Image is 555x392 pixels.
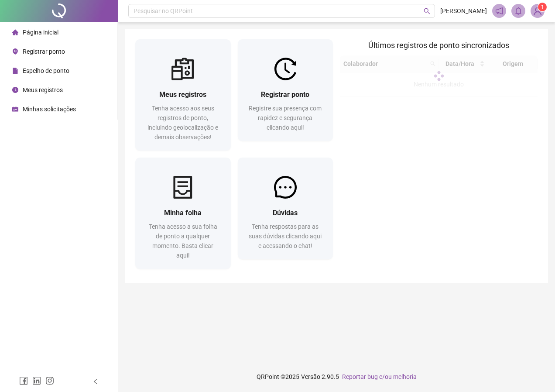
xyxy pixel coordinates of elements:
sup: Atualize o seu contato no menu Meus Dados [538,3,547,11]
span: Dúvidas [273,209,298,217]
span: environment [12,48,18,55]
span: left [92,378,99,385]
span: Reportar bug e/ou melhoria [342,373,417,380]
span: instagram [45,376,54,385]
span: Tenha acesso aos seus registros de ponto, incluindo geolocalização e demais observações! [147,105,218,141]
span: Minha folha [164,209,202,217]
img: 92120 [531,4,544,17]
span: Registrar ponto [261,90,309,99]
a: Minha folhaTenha acesso a sua folha de ponto a qualquer momento. Basta clicar aqui! [135,158,231,269]
span: clock-circle [12,87,18,93]
a: Meus registrosTenha acesso aos seus registros de ponto, incluindo geolocalização e demais observa... [135,39,231,151]
span: Minhas solicitações [23,106,76,113]
span: Versão [301,373,320,380]
span: bell [514,7,522,15]
span: Meus registros [159,90,206,99]
a: DúvidasTenha respostas para as suas dúvidas clicando aqui e acessando o chat! [238,158,333,259]
span: facebook [19,376,28,385]
span: Página inicial [23,29,58,36]
span: Tenha respostas para as suas dúvidas clicando aqui e acessando o chat! [249,223,322,249]
span: [PERSON_NAME] [440,6,487,16]
span: Meus registros [23,86,63,93]
span: Tenha acesso a sua folha de ponto a qualquer momento. Basta clicar aqui! [149,223,217,259]
span: Registre sua presença com rapidez e segurança clicando aqui! [249,105,322,131]
span: file [12,68,18,74]
span: Registrar ponto [23,48,65,55]
span: 1 [541,4,544,10]
span: search [424,8,430,14]
span: Últimos registros de ponto sincronizados [368,41,509,50]
span: linkedin [32,376,41,385]
a: Registrar pontoRegistre sua presença com rapidez e segurança clicando aqui! [238,39,333,141]
span: home [12,29,18,35]
span: notification [495,7,503,15]
span: Espelho de ponto [23,67,69,74]
span: schedule [12,106,18,112]
footer: QRPoint © 2025 - 2.90.5 - [118,361,555,392]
